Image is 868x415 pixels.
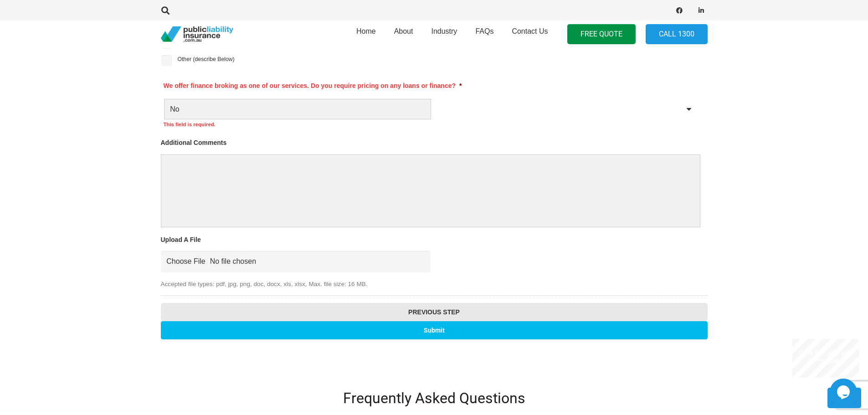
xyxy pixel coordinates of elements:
a: Call 1300 [646,24,708,45]
a: Facebook [673,4,686,17]
label: We offer finance broking as one of our services. Do you require pricing on any loans or finance? [164,82,462,90]
a: About [385,18,422,51]
div: This field is required. [164,120,698,128]
a: pli_logotransparent [161,26,233,42]
a: Contact Us [503,18,557,51]
a: Home [347,18,385,51]
iframe: chat widget [792,339,859,378]
span: Contact Us [512,27,548,35]
label: Upload A File [161,236,201,244]
label: Other (describe Below) [177,55,234,63]
a: Search [157,6,175,15]
a: FAQs [466,18,503,51]
span: Industry [431,27,457,35]
span: Home [356,27,376,35]
a: Industry [422,18,466,51]
h2: Frequently Asked Questions [161,389,708,407]
a: Back to top [827,388,861,408]
span: Accepted file types: pdf, jpg, png, doc, docx, xls, xlsx, Max. file size: 16 MB. [161,272,700,289]
a: LinkedIn [695,4,708,17]
label: Additional Comments [161,138,227,147]
input: Previous Step [161,303,708,321]
a: FREE QUOTE [567,24,636,45]
iframe: chat widget [830,379,859,406]
span: About [394,27,413,35]
input: Submit [161,321,708,339]
span: FAQs [475,27,493,35]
